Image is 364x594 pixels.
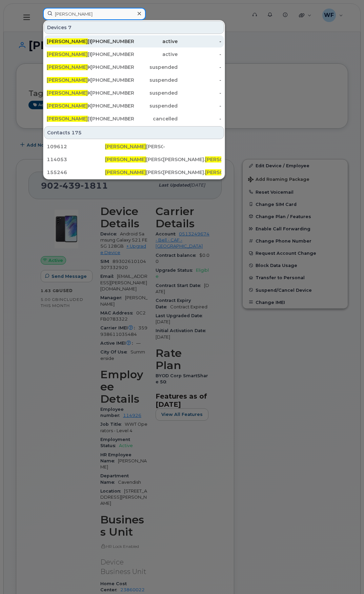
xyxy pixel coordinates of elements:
span: [PERSON_NAME] [205,169,246,175]
div: 114053 [47,156,105,163]
div: active [134,51,178,58]
div: - [178,102,221,109]
div: [PERSON_NAME] [105,169,163,176]
div: [PHONE_NUMBER] [90,115,134,122]
div: - [178,51,221,58]
div: Contacts [44,126,224,139]
span: 175 [72,129,82,136]
div: King [47,77,90,83]
div: - [178,64,221,71]
div: Devices [44,21,224,34]
span: [PERSON_NAME] [105,143,146,150]
a: [PERSON_NAME]King[PHONE_NUMBER]suspended- [44,61,224,73]
span: [PERSON_NAME] [47,64,88,70]
a: [PERSON_NAME][PERSON_NAME][PHONE_NUMBER]cancelled- [44,113,224,125]
div: [PERSON_NAME] [105,156,163,163]
span: [PERSON_NAME] [47,90,88,96]
span: 7 [68,24,72,31]
div: [PERSON_NAME]. @[DOMAIN_NAME] [163,169,221,176]
div: 109612 [47,143,105,150]
a: [PERSON_NAME]King[PHONE_NUMBER]suspended- [44,87,224,99]
span: [PERSON_NAME] [105,156,146,162]
div: suspended [134,90,178,96]
div: [PERSON_NAME] [105,143,163,150]
a: 109612[PERSON_NAME][PERSON_NAME]- [44,140,224,153]
div: [PHONE_NUMBER] [90,90,134,96]
div: suspended [134,102,178,109]
div: - [178,115,221,122]
span: [PERSON_NAME] [105,169,146,175]
div: King [47,102,90,109]
div: suspended [134,64,178,71]
span: [PERSON_NAME] [47,77,88,83]
div: - [178,38,221,45]
div: cancelled [134,115,178,122]
a: [PERSON_NAME][PERSON_NAME][PHONE_NUMBER]active- [44,35,224,47]
a: 155246[PERSON_NAME][PERSON_NAME][PERSON_NAME].[PERSON_NAME]@[DOMAIN_NAME] [44,166,224,178]
div: [PERSON_NAME]. @[DOMAIN_NAME] [163,156,221,163]
div: - [178,90,221,96]
div: King [47,64,90,71]
div: [PHONE_NUMBER] [90,51,134,58]
span: [PERSON_NAME] [47,51,88,57]
div: suspended [134,77,178,83]
a: [PERSON_NAME]King[PHONE_NUMBER]suspended- [44,74,224,86]
div: - [163,143,221,150]
span: [PERSON_NAME] [205,156,246,162]
div: [PHONE_NUMBER] [90,38,134,45]
span: [PERSON_NAME] [47,116,88,122]
div: [PHONE_NUMBER] [90,77,134,83]
a: [PERSON_NAME][PERSON_NAME][PHONE_NUMBER]active- [44,48,224,60]
div: [PERSON_NAME] [47,51,90,58]
a: 114053[PERSON_NAME][PERSON_NAME][PERSON_NAME].[PERSON_NAME]@[DOMAIN_NAME] [44,153,224,166]
div: [PERSON_NAME] [47,115,90,122]
div: [PHONE_NUMBER] [90,102,134,109]
div: [PERSON_NAME] [47,38,90,45]
span: [PERSON_NAME] [47,38,88,44]
div: active [134,38,178,45]
div: 155246 [47,169,105,176]
div: - [178,77,221,83]
span: [PERSON_NAME] [47,103,88,109]
div: [PHONE_NUMBER] [90,64,134,71]
div: King [47,90,90,96]
a: [PERSON_NAME]King[PHONE_NUMBER]suspended- [44,100,224,112]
